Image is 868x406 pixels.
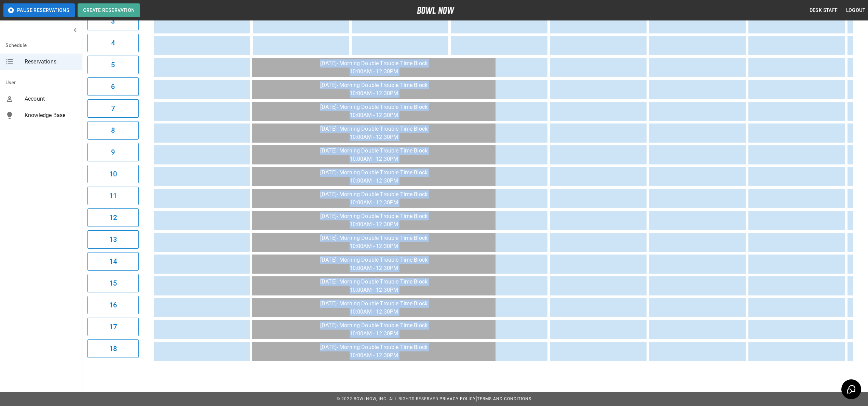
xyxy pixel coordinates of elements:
span: © 2022 BowlNow, Inc. All Rights Reserved. [337,396,439,401]
h6: 17 [109,321,117,332]
h6: 6 [111,81,115,92]
h6: 8 [111,125,115,136]
button: 7 [87,99,139,118]
h6: 11 [109,190,117,201]
button: 16 [87,296,139,314]
h6: 5 [111,59,115,70]
h6: 15 [109,278,117,289]
h6: 12 [109,212,117,223]
span: Knowledge Base [25,111,77,119]
button: 18 [87,339,139,358]
h6: 9 [111,147,115,158]
span: Account [25,95,77,103]
button: Pause Reservations [3,3,75,17]
button: 12 [87,208,139,227]
button: 6 [87,77,139,96]
img: logo [417,7,455,14]
button: Create Reservation [78,3,140,17]
button: 15 [87,274,139,292]
a: Privacy Policy [439,396,476,401]
button: 17 [87,318,139,336]
span: Reservations [25,58,77,66]
h6: 18 [109,343,117,354]
h6: 14 [109,256,117,267]
button: 3 [87,12,139,30]
button: Logout [843,4,868,17]
button: 8 [87,121,139,140]
button: 10 [87,165,139,183]
h6: 13 [109,234,117,245]
h6: 7 [111,103,115,114]
h6: 3 [111,16,115,27]
button: 5 [87,56,139,74]
button: 4 [87,34,139,52]
button: 11 [87,187,139,205]
button: Desk Staff [807,4,841,17]
h6: 16 [109,300,117,310]
button: 14 [87,252,139,271]
button: 13 [87,230,139,249]
button: 9 [87,143,139,161]
a: Terms and Conditions [477,396,531,401]
h6: 4 [111,38,115,48]
h6: 10 [109,169,117,179]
